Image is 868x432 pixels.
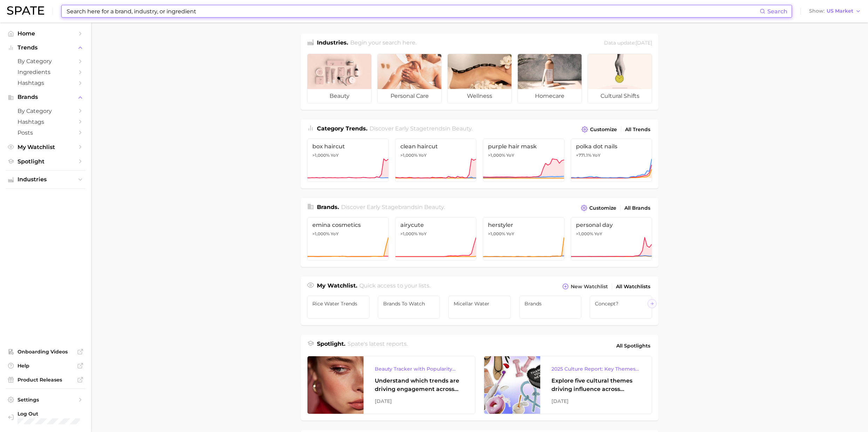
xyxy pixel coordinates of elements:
span: US Market [827,9,853,13]
div: Beauty Tracker with Popularity Index [375,365,464,373]
button: Customize [580,124,619,134]
span: Brands [524,301,576,306]
a: All Brands [623,203,652,213]
span: Search [767,8,787,15]
button: Customize [579,203,618,213]
a: clean haircut>1,000% YoY [395,139,477,182]
span: beauty [307,89,371,103]
a: herstyler>1,000% YoY [483,217,564,261]
a: homecare [517,54,582,103]
span: Discover Early Stage trends in . [369,125,473,132]
span: herstyler [488,222,559,228]
a: polka dot nails+771.1% YoY [571,139,652,182]
a: personal day>1,000% YoY [571,217,652,261]
a: Rice water trends [307,296,369,319]
span: All Trends [625,127,650,133]
a: Hashtags [6,77,86,88]
a: box haircut>1,000% YoY [307,139,389,182]
a: emina cosmetics>1,000% YoY [307,217,389,261]
span: Hashtags [18,119,74,125]
a: wellness [447,54,512,103]
a: All Trends [623,125,652,134]
button: Brands [6,92,86,102]
h1: Industries. [317,39,348,48]
a: Posts [6,127,86,138]
span: Brands to watch [383,301,435,306]
a: Micellar Water [448,296,511,319]
div: 2025 Culture Report: Key Themes That Are Shaping Consumer Demand [551,365,640,373]
span: YoY [506,231,514,237]
a: Ingredients [6,67,86,77]
a: All Spotlights [615,340,652,352]
a: concept? [590,296,652,319]
h2: Begin your search here. [350,39,416,48]
span: Customize [589,205,616,211]
span: Help [18,363,74,369]
span: +771.1% [576,153,591,158]
a: Spotlight [6,156,86,167]
span: homecare [518,89,582,103]
a: Home [6,28,86,39]
a: by Category [6,106,86,116]
span: Posts [18,129,74,136]
span: Customize [590,127,617,133]
span: Settings [18,397,74,403]
div: Data update: [DATE] [604,39,652,48]
span: All Brands [624,205,650,211]
span: >1,000% [400,153,418,158]
span: >1,000% [576,231,593,236]
span: box haircut [312,143,384,150]
span: beauty [424,204,444,210]
span: My Watchlist [18,144,74,150]
span: YoY [594,231,602,237]
div: Understand which trends are driving engagement across platforms in the skin, hair, makeup, and fr... [375,377,464,393]
span: YoY [331,231,339,237]
a: Hashtags [6,116,86,127]
div: Explore five cultural themes driving influence across beauty, food, and pop culture. [551,377,640,393]
span: clean haircut [400,143,472,150]
span: Product Releases [18,377,74,383]
span: Brands . [317,204,339,210]
span: concept? [595,301,647,306]
a: All Watchlists [614,282,652,291]
button: Trends [6,42,86,53]
span: Log Out [18,411,113,417]
button: New Watchlist [561,282,610,291]
span: polka dot nails [576,143,647,150]
span: cultural shifts [588,89,652,103]
span: All Watchlists [616,284,650,290]
div: [DATE] [375,397,464,405]
span: YoY [419,153,427,158]
span: airycute [400,222,472,228]
a: Beauty Tracker with Popularity IndexUnderstand which trends are driving engagement across platfor... [307,356,475,414]
button: ShowUS Market [807,7,863,16]
span: Trends [18,45,74,51]
a: My Watchlist [6,142,86,153]
div: [DATE] [551,397,640,405]
span: Home [18,30,74,37]
span: emina cosmetics [312,222,384,228]
button: Industries [6,174,86,185]
img: SPATE [7,6,44,15]
a: Brands [519,296,582,319]
button: Scroll Right [647,299,657,308]
a: Product Releases [6,374,86,385]
span: >1,000% [400,231,418,236]
a: beauty [307,54,372,103]
a: 2025 Culture Report: Key Themes That Are Shaping Consumer DemandExplore five cultural themes driv... [484,356,652,414]
h2: Spate's latest reports. [347,340,408,352]
span: Rice water trends [312,301,364,306]
a: personal care [377,54,442,103]
span: wellness [448,89,511,103]
span: Hashtags [18,80,74,86]
span: Discover Early Stage brands in . [341,204,445,210]
span: YoY [506,153,514,158]
span: Ingredients [18,69,74,75]
span: YoY [592,153,601,158]
span: >1,000% [312,231,330,236]
span: beauty [452,125,472,132]
span: New Watchlist [571,284,608,290]
input: Search here for a brand, industry, or ingredient [66,5,760,17]
span: Spotlight [18,158,74,165]
span: >1,000% [488,231,505,236]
